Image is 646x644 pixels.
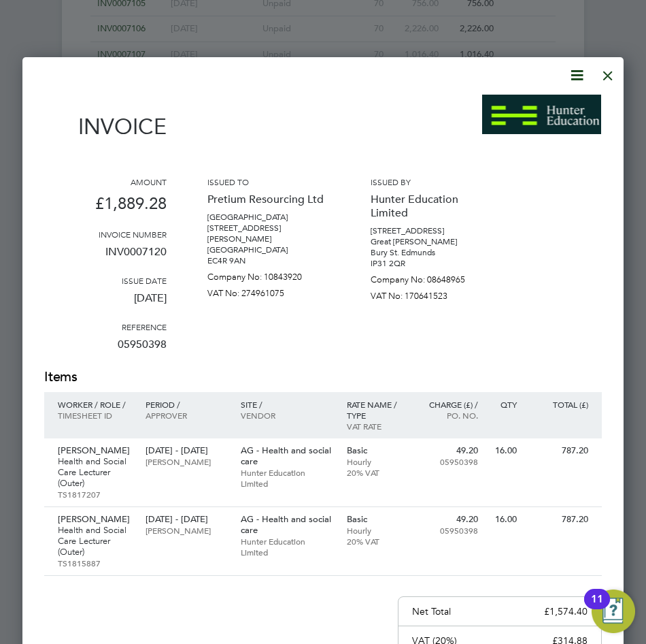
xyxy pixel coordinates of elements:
[371,236,493,247] p: Great [PERSON_NAME]
[58,399,132,410] p: Worker / Role /
[544,605,588,617] p: £1,574.40
[207,212,330,223] p: [GEOGRAPHIC_DATA]
[207,244,330,255] p: [GEOGRAPHIC_DATA]
[419,514,478,525] p: 49.20
[492,399,517,410] p: QTY
[44,286,167,321] p: [DATE]
[412,605,451,617] p: Net Total
[207,223,330,244] p: [STREET_ADDRESS][PERSON_NAME]
[241,445,333,467] p: AG - Health and social care
[530,445,588,456] p: 787.20
[371,258,493,269] p: IP31 2QR
[419,399,478,410] p: Charge (£) /
[207,187,330,212] p: Pretium Resourcing Ltd
[347,456,406,467] p: Hourly
[347,525,406,536] p: Hourly
[482,95,602,134] img: huntereducation-logo-remittance.png
[44,332,167,368] p: 05950398
[530,399,588,410] p: Total (£)
[492,514,517,525] p: 16.00
[44,176,167,187] h3: Amount
[530,514,588,525] p: 787.20
[207,255,330,266] p: EC4R 9AN
[44,187,167,229] p: £1,889.28
[592,590,635,633] button: Open Resource Center, 11 new notifications
[591,599,603,617] div: 11
[241,399,333,410] p: Site /
[492,445,517,456] p: 16.00
[347,445,406,456] p: Basic
[58,456,132,489] p: Health and Social Care Lecturer (Outer)
[347,399,406,421] p: Rate name / type
[241,514,333,536] p: AG - Health and social care
[58,489,132,500] p: TS1817207
[207,266,330,283] p: Company No: 10843920
[58,410,132,421] p: Timesheet ID
[58,525,132,558] p: Health and Social Care Lecturer (Outer)
[347,536,406,547] p: 20% VAT
[241,410,333,421] p: Vendor
[419,410,478,421] p: Po. No.
[58,514,132,525] p: [PERSON_NAME]
[371,285,493,302] p: VAT No: 170641523
[371,187,493,225] p: Hunter Education Limited
[371,247,493,258] p: Bury St. Edmunds
[419,445,478,456] p: 49.20
[347,467,406,478] p: 20% VAT
[146,410,226,421] p: Approver
[241,467,333,489] p: Hunter Education Limited
[44,321,167,332] h3: Reference
[371,176,493,187] h3: Issued by
[146,445,226,456] p: [DATE] - [DATE]
[347,421,406,432] p: VAT rate
[146,514,226,525] p: [DATE] - [DATE]
[146,525,226,536] p: [PERSON_NAME]
[146,456,226,467] p: [PERSON_NAME]
[44,240,167,275] p: INV0007120
[44,275,167,286] h3: Issue date
[44,229,167,240] h3: Invoice number
[207,176,330,187] h3: Issued to
[207,283,330,299] p: VAT No: 274961075
[419,525,478,536] p: 05950398
[44,114,167,140] h1: Invoice
[58,445,132,456] p: [PERSON_NAME]
[371,225,493,236] p: [STREET_ADDRESS]
[58,558,132,568] p: TS1815887
[347,514,406,525] p: Basic
[419,456,478,467] p: 05950398
[371,269,493,285] p: Company No: 08648965
[241,536,333,558] p: Hunter Education Limited
[44,368,602,387] h2: Items
[146,399,226,410] p: Period /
